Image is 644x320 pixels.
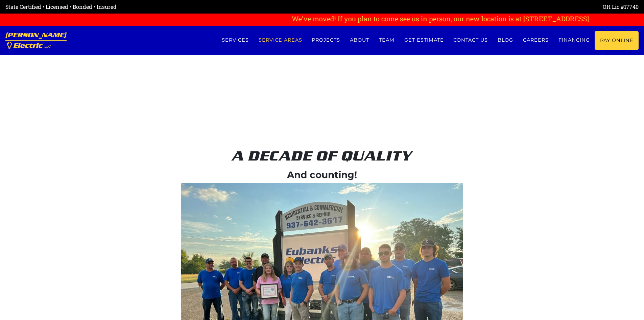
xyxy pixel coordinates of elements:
h3: And counting! [135,169,510,181]
a: Service Areas [254,31,307,49]
a: [PERSON_NAME] Electric, LLC [5,26,67,55]
a: Services [217,31,254,49]
h2: A decade of quality [135,148,510,164]
span: , LLC [43,45,51,48]
a: Pay Online [595,31,639,50]
a: Careers [518,31,554,49]
a: About [345,31,374,49]
a: Blog [493,31,518,49]
a: Projects [307,31,345,49]
div: OH Lic #17740 [322,3,639,11]
div: State Certified • Licensed • Bonded • Insured [5,3,322,11]
a: Contact us [449,31,493,49]
a: Get estimate [399,31,449,49]
a: Team [374,31,400,49]
a: Financing [553,31,595,49]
